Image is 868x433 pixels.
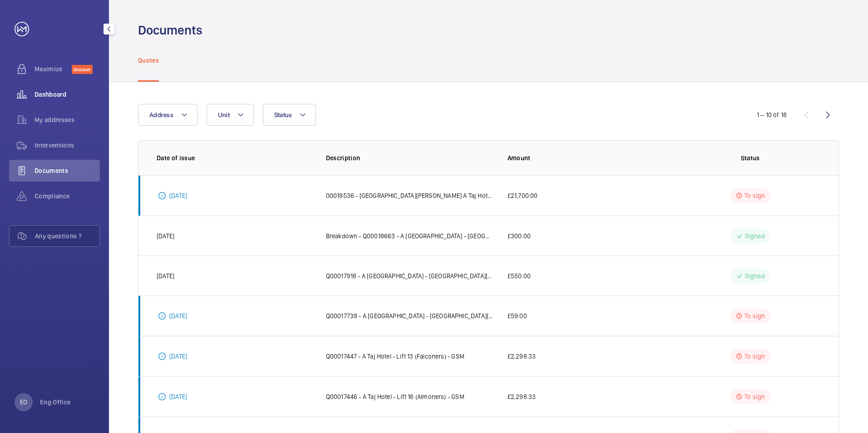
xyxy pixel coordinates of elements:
[508,231,531,241] p: £300.00
[274,111,292,118] span: Status
[508,191,538,200] p: £21,700.00
[508,311,527,320] p: £59.00
[157,153,311,162] p: Date of issue
[169,191,187,200] p: [DATE]
[149,111,173,118] span: Address
[745,191,765,200] p: To sign
[35,115,100,124] span: My addresses
[157,231,174,241] p: [DATE]
[326,311,493,320] p: Q00017739 - A [GEOGRAPHIC_DATA] - [GEOGRAPHIC_DATA][PERSON_NAME] A [GEOGRAPHIC_DATA]
[207,104,254,126] button: Unit
[326,153,493,162] p: Description
[35,64,72,74] span: Maximize
[326,191,493,200] p: 00018536 - [GEOGRAPHIC_DATA][PERSON_NAME] A Taj Hotel Lift Shaft Clean Downs
[138,104,197,126] button: Address
[169,392,187,401] p: [DATE]
[138,56,159,65] p: Quotes
[757,110,787,119] div: 1 – 10 of 18
[508,392,536,401] p: £2,298.33
[40,398,71,407] p: Eng Office
[20,398,27,407] p: EO
[263,104,316,126] button: Status
[218,111,230,118] span: Unit
[326,392,464,401] p: Q00017446 - A Taj Hotel - Lift 16 (Almoners) - GSM
[745,392,765,401] p: To sign
[508,153,666,162] p: Amount
[138,22,202,39] h1: Documents
[745,311,765,320] p: To sign
[169,352,187,361] p: [DATE]
[680,153,820,162] p: Status
[326,352,464,361] p: Q00017447 - A Taj Hotel - Lift 13 (Falconers) - GSM
[169,311,187,320] p: [DATE]
[326,271,493,280] p: Q00017918 - A [GEOGRAPHIC_DATA] - [GEOGRAPHIC_DATA][PERSON_NAME] A [GEOGRAPHIC_DATA]
[508,271,531,280] p: £550.00
[35,192,100,201] span: Compliance
[72,65,93,74] span: Discover
[745,352,765,361] p: To sign
[745,231,765,241] p: Signed
[508,352,536,361] p: £2,298.33
[745,271,765,280] p: Signed
[35,141,100,150] span: Interventions
[35,166,100,175] span: Documents
[326,231,493,241] p: Breakdown - Q00018663 - A [GEOGRAPHIC_DATA] - [GEOGRAPHIC_DATA][PERSON_NAME] A [GEOGRAPHIC_DATA] ...
[157,271,174,280] p: [DATE]
[35,231,99,241] span: Any questions ?
[35,90,100,99] span: Dashboard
